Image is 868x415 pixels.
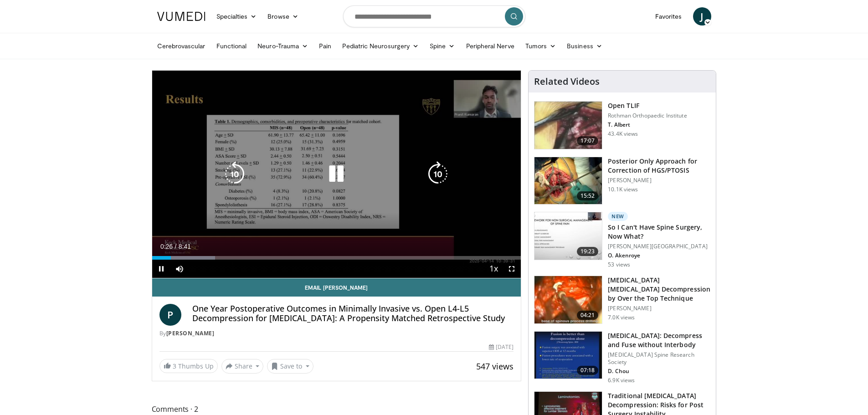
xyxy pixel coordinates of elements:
img: 5bc800f5-1105-408a-bbac-d346e50c89d5.150x105_q85_crop-smart_upscale.jpg [534,276,602,323]
div: Progress Bar [152,256,521,260]
h3: Posterior Only Approach for Correction of HGS/PTOSIS [608,157,710,175]
h3: So I Can't Have Spine Surgery, Now What? [608,223,710,241]
span: 3 [173,362,176,370]
button: Save to [267,359,313,374]
span: 04:21 [577,311,599,320]
a: Business [561,37,608,55]
a: Browse [262,7,304,26]
a: Peripheral Nerve [461,37,520,55]
a: P [159,304,181,326]
a: J [693,7,711,26]
p: 53 views [608,261,630,268]
img: 97801bed-5de1-4037-bed6-2d7170b090cf.150x105_q85_crop-smart_upscale.jpg [534,332,602,379]
span: 547 views [476,361,514,372]
p: [PERSON_NAME][GEOGRAPHIC_DATA] [608,243,710,250]
h3: [MEDICAL_DATA] [MEDICAL_DATA] Decompression by Over the Top Technique [608,276,710,303]
a: Cerebrovascular [152,37,211,55]
span: 19:23 [577,247,599,256]
a: 19:23 New So I Can't Have Spine Surgery, Now What? [PERSON_NAME][GEOGRAPHIC_DATA] O. Akenroye 53 ... [534,212,710,268]
button: Playback Rate [484,260,503,278]
h4: Related Videos [534,76,600,87]
a: Email [PERSON_NAME] [152,278,521,297]
span: / [175,243,177,250]
video-js: Video Player [152,71,521,278]
button: Pause [152,260,170,278]
a: Specialties [211,7,262,26]
p: O. Akenroye [608,252,710,259]
span: 07:18 [577,366,599,375]
h3: [MEDICAL_DATA]: Decompress and Fuse without Interbody [608,331,710,349]
div: [DATE] [489,343,514,351]
p: [MEDICAL_DATA] Spine Research Society [608,351,710,366]
p: [PERSON_NAME] [608,305,710,312]
a: [PERSON_NAME] [166,329,215,337]
a: Spine [424,37,460,55]
p: 10.1K views [608,186,638,193]
h3: Open TLIF [608,101,687,110]
p: D. Chou [608,368,710,375]
img: c4373fc0-6c06-41b5-9b74-66e3a29521fb.150x105_q85_crop-smart_upscale.jpg [534,212,602,260]
a: Pediatric Neurosurgery [337,37,424,55]
a: Favorites [650,7,688,26]
a: Functional [211,37,252,55]
p: New [608,212,628,221]
a: 15:52 Posterior Only Approach for Correction of HGS/PTOSIS [PERSON_NAME] 10.1K views [534,157,710,205]
div: By [159,329,514,338]
h4: One Year Postoperative Outcomes in Minimally Invasive vs. Open L4-L5 Decompression for [MEDICAL_D... [192,304,514,323]
a: 04:21 [MEDICAL_DATA] [MEDICAL_DATA] Decompression by Over the Top Technique [PERSON_NAME] 7.0K views [534,276,710,324]
span: 0:26 [160,243,173,250]
p: 43.4K views [608,130,638,138]
img: VuMedi Logo [157,12,205,21]
p: [PERSON_NAME] [608,177,710,184]
a: 17:07 Open TLIF Rothman Orthopaedic Institute T. Albert 43.4K views [534,101,710,149]
a: Tumors [520,37,562,55]
a: Pain [313,37,337,55]
span: Comments 2 [152,403,522,415]
a: 3 Thumbs Up [159,359,218,373]
a: 07:18 [MEDICAL_DATA]: Decompress and Fuse without Interbody [MEDICAL_DATA] Spine Research Society... [534,331,710,384]
span: 15:52 [577,191,599,200]
a: Neuro-Trauma [252,37,313,55]
p: Rothman Orthopaedic Institute [608,112,687,119]
button: Share [221,359,264,374]
img: AMFAUBLRvnRX8J4n4xMDoxOjByO_JhYE.150x105_q85_crop-smart_upscale.jpg [534,157,602,205]
p: 7.0K views [608,314,635,321]
img: 87433_0000_3.png.150x105_q85_crop-smart_upscale.jpg [534,102,602,149]
button: Fullscreen [503,260,521,278]
p: T. Albert [608,121,687,128]
span: 17:07 [577,136,599,145]
button: Mute [170,260,189,278]
p: 6.9K views [608,377,635,384]
input: Search topics, interventions [343,5,525,27]
span: 8:41 [179,243,191,250]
